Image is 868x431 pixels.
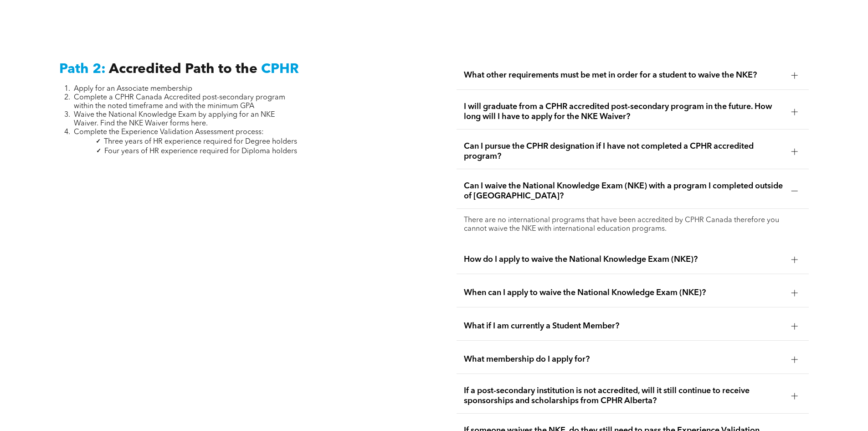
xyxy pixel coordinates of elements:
span: Three years of HR experience required for Degree holders [104,138,297,145]
span: Accredited Path to the [109,62,257,76]
span: What other requirements must be met in order for a student to waive the NKE? [464,70,784,80]
span: Complete the Experience Validation Assessment process: [74,129,264,136]
span: Waive the National Knowledge Exam by applying for an NKE Waiver. Find the NKE Waiver forms here. [74,111,275,127]
span: Can I pursue the CPHR designation if I have not completed a CPHR accredited program? [464,141,784,161]
span: If a post-secondary institution is not accredited, will it still continue to receive sponsorships... [464,386,784,406]
span: Apply for an Associate membership [74,85,192,93]
span: Can I waive the National Knowledge Exam (NKE) with a program I completed outside of [GEOGRAPHIC_D... [464,181,784,201]
span: What membership do I apply for? [464,354,784,364]
span: When can I apply to waive the National Knowledge Exam (NKE)? [464,288,784,298]
span: How do I apply to waive the National Knowledge Exam (NKE)? [464,254,784,265]
span: Path 2: [59,62,106,76]
span: CPHR [261,62,299,76]
span: Four years of HR experience required for Diploma holders [104,148,297,155]
span: I will graduate from a CPHR accredited post-secondary program in the future. How long will I have... [464,102,784,122]
span: Complete a CPHR Canada Accredited post-secondary program within the noted timeframe and with the ... [74,94,285,110]
p: There are no international programs that have been accredited by CPHR Canada therefore you cannot... [464,216,801,234]
span: What if I am currently a Student Member? [464,321,784,331]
